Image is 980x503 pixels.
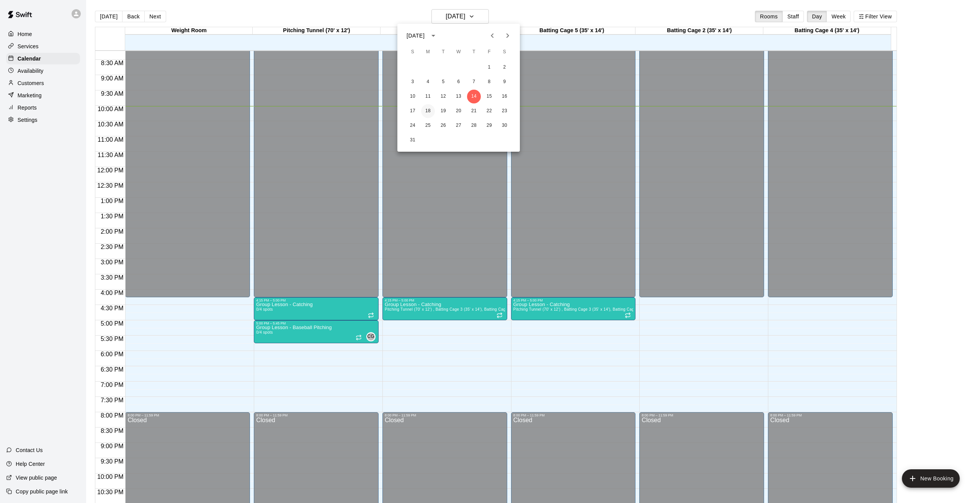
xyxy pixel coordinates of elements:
[452,119,465,133] button: 27
[482,104,496,118] button: 22
[498,90,511,103] button: 16
[482,44,496,60] span: Friday
[406,90,420,103] button: 10
[500,28,515,43] button: Next month
[482,90,496,103] button: 15
[498,61,511,74] button: 2
[498,104,511,118] button: 23
[498,119,511,133] button: 30
[485,28,500,43] button: Previous month
[421,119,435,133] button: 25
[436,44,450,60] span: Tuesday
[452,90,465,103] button: 13
[498,44,511,60] span: Saturday
[452,44,465,60] span: Wednesday
[406,44,420,60] span: Sunday
[421,44,435,60] span: Monday
[452,104,465,118] button: 20
[452,75,465,89] button: 6
[467,104,481,118] button: 21
[421,90,435,103] button: 11
[436,104,450,118] button: 19
[467,75,481,89] button: 7
[467,119,481,133] button: 28
[436,75,450,89] button: 5
[406,119,420,133] button: 24
[467,44,481,60] span: Thursday
[427,29,440,42] button: calendar view is open, switch to year view
[407,32,425,40] div: [DATE]
[498,75,511,89] button: 9
[482,61,496,74] button: 1
[406,133,420,147] button: 31
[406,104,420,118] button: 17
[406,75,420,89] button: 3
[482,119,496,133] button: 29
[436,90,450,103] button: 12
[436,119,450,133] button: 26
[421,75,435,89] button: 4
[482,75,496,89] button: 8
[467,90,481,103] button: 14
[421,104,435,118] button: 18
